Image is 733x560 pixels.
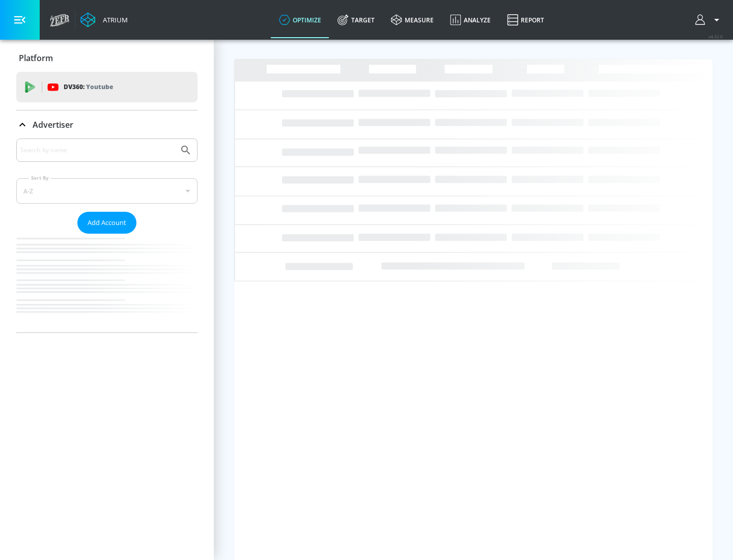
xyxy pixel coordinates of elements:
[88,217,126,229] span: Add Account
[80,12,128,27] a: Atrium
[86,81,113,92] p: Youtube
[383,2,442,38] a: measure
[77,212,136,234] button: Add Account
[16,44,198,72] div: Platform
[20,144,175,157] input: Search by name
[16,234,198,332] nav: list of Advertiser
[442,2,499,38] a: Analyze
[64,81,113,93] p: DV360:
[16,110,198,139] div: Advertiser
[19,52,53,64] p: Platform
[29,175,51,181] label: Sort By
[499,2,552,38] a: Report
[99,15,128,24] div: Atrium
[33,119,73,130] p: Advertiser
[271,2,329,38] a: optimize
[329,2,383,38] a: Target
[709,34,723,39] span: v 4.32.0
[16,72,198,102] div: DV360: Youtube
[16,138,198,332] div: Advertiser
[16,178,198,204] div: A-Z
